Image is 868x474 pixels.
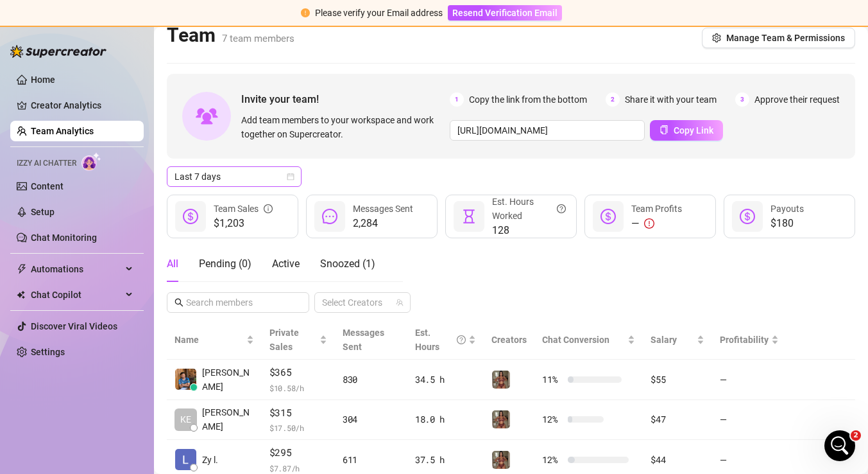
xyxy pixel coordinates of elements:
span: Zy l. [202,453,218,467]
span: exclamation-circle [644,218,654,229]
img: logo [26,24,126,45]
span: Chat Copilot [31,285,122,305]
img: logo-BBDzfeDw.svg [10,45,106,58]
div: — [631,216,682,231]
span: $295 [269,445,327,461]
span: 12 % [542,412,563,426]
div: Est. Hours Worked [492,195,566,223]
span: message [322,209,337,224]
span: search [174,298,183,307]
span: $1,203 [214,216,273,231]
div: 611 [343,453,400,467]
span: Home [17,388,46,397]
span: 3 [735,92,749,107]
input: Search members [186,295,291,310]
img: Profile image for Giselle [153,21,178,46]
span: $365 [269,365,327,380]
span: Payouts [770,204,804,214]
th: Creators [484,320,534,360]
img: Super Mass, Dark Mode, Message Library & Bump Improvements [13,319,243,408]
div: $47 [651,412,704,426]
div: 830 [343,373,400,387]
span: $315 [269,405,327,421]
span: Name [174,333,244,347]
span: Messages [74,388,119,397]
div: $44 [651,453,704,467]
span: Salary [651,335,677,345]
span: Private Sales [269,328,299,352]
span: 1 [450,92,464,107]
img: Greek [492,451,510,469]
span: Invite your team! [241,91,450,107]
div: 304 [343,412,400,426]
span: 2,284 [353,216,413,231]
p: How can we help? [26,135,231,157]
div: 18.0 h [415,412,477,426]
span: 2 [851,430,861,441]
span: 128 [492,223,566,238]
div: All [167,256,178,272]
img: Zy lei [175,449,196,470]
span: Messages Sent [343,328,384,352]
button: Resend Verification Email [448,5,562,21]
span: Copy Link [674,125,713,136]
div: • Just now [134,216,177,229]
div: Please verify your Email address [315,6,443,20]
div: 37.5 h [415,453,477,467]
span: Add team members to your workspace and work together on Supercreator. [241,113,445,141]
iframe: Intercom live chat [824,430,855,461]
span: Help [150,388,171,397]
button: Messages [64,356,128,407]
a: Creator Analytics [31,95,133,116]
div: Recent message [26,184,230,197]
img: Greek [492,410,510,428]
span: 2 [606,92,620,107]
span: question-circle [557,195,566,223]
span: Izzy AI Chatter [17,157,76,170]
span: thunderbolt [17,264,27,274]
span: $180 [770,216,804,231]
div: Schedule a FREE consulting call: [26,258,230,271]
a: Discover Viral Videos [31,321,117,331]
button: News [192,356,257,407]
span: Copy the link from the bottom [469,92,587,107]
div: Profile image for Joe [201,21,227,46]
span: Last 7 days [174,167,294,186]
button: Find a time [26,276,230,302]
div: Profile image for Ellacan we turn them off[PERSON_NAME]•Just now [13,192,243,240]
span: 7 team members [222,33,294,44]
a: Chat Monitoring [31,233,97,243]
img: Greek [492,371,510,389]
span: News [212,388,237,397]
span: question-circle [457,326,466,354]
div: Recent messageProfile image for Ellacan we turn them off[PERSON_NAME]•Just now [13,173,244,240]
span: Resend Verification Email [452,8,557,18]
h2: Team [167,23,294,48]
p: Hi [PERSON_NAME] 👋 [26,91,231,135]
span: Profitability [720,335,769,345]
span: dollar-circle [183,209,198,224]
a: Setup [31,207,55,217]
span: Share it with your team [625,92,717,107]
span: $ 10.58 /h [269,382,327,394]
th: Name [167,320,262,360]
span: Approve their request [754,92,840,107]
span: team [396,299,404,306]
button: Manage Team & Permissions [702,28,855,48]
div: Team Sales [214,202,273,216]
span: [PERSON_NAME] [202,365,254,394]
span: setting [712,33,721,42]
span: copy [660,125,668,134]
span: Automations [31,259,122,279]
span: 12 % [542,453,563,467]
div: Est. Hours [415,326,466,354]
a: Home [31,75,55,85]
a: Settings [31,347,65,357]
span: can we turn them off [57,204,151,214]
button: Copy Link [650,120,723,141]
span: Manage Team & Permissions [726,33,845,43]
div: 34.5 h [415,373,477,387]
span: Chat Conversion [542,335,609,345]
div: Pending ( 0 ) [199,256,251,272]
span: exclamation-circle [301,8,310,17]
